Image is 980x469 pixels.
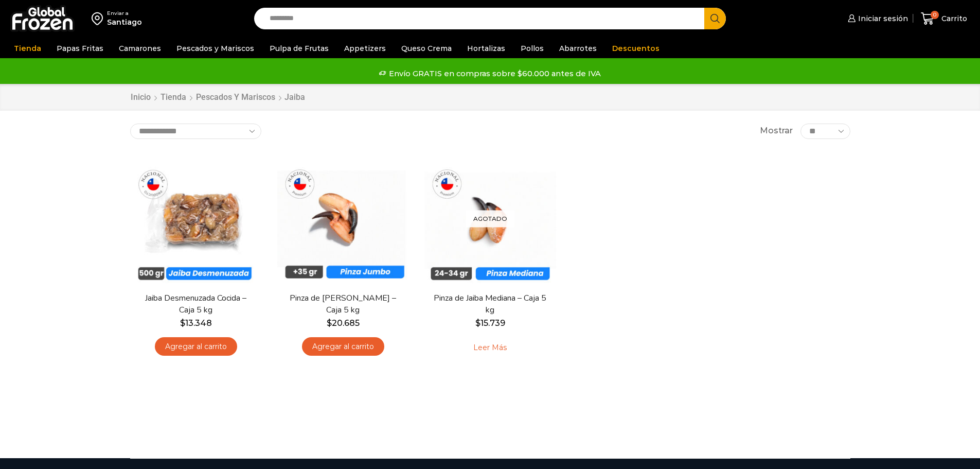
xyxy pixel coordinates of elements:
[107,10,142,17] div: Enviar a
[92,10,107,27] img: address-field-icon.svg
[130,124,261,139] select: Pedido de la tienda
[704,8,726,29] button: Search button
[431,292,549,316] a: Pinza de Jaiba Mediana – Caja 5 kg
[160,92,187,103] a: Tienda
[327,318,360,328] bdi: 20.685
[856,13,908,24] span: Iniciar sesión
[195,92,276,103] a: Pescados y Mariscos
[136,292,255,316] a: Jaiba Desmenuzada Cocida – Caja 5 kg
[284,92,305,102] h1: Jaiba
[114,39,166,58] a: Camarones
[107,17,142,27] div: Santiago
[155,337,237,356] a: Agregar al carrito: “Jaiba Desmenuzada Cocida - Caja 5 kg”
[515,39,549,58] a: Pollos
[130,92,305,103] nav: Breadcrumb
[180,318,185,328] span: $
[475,318,480,328] span: $
[939,13,967,24] span: Carrito
[130,92,151,103] a: Inicio
[607,39,665,58] a: Descuentos
[396,39,457,58] a: Queso Crema
[931,11,939,19] span: 0
[171,39,259,58] a: Pescados y Mariscos
[283,292,402,316] a: Pinza de [PERSON_NAME] – Caja 5 kg
[339,39,391,58] a: Appetizers
[760,125,793,137] span: Mostrar
[180,318,212,328] bdi: 13.348
[51,39,109,58] a: Papas Fritas
[475,318,505,328] bdi: 15.739
[9,39,46,58] a: Tienda
[845,8,908,29] a: Iniciar sesión
[327,318,332,328] span: $
[457,337,523,359] a: Leé más sobre “Pinza de Jaiba Mediana - Caja 5 kg”
[302,337,384,356] a: Agregar al carrito: “Pinza de Jaiba Jumbo - Caja 5 kg”
[554,39,602,58] a: Abarrotes
[462,39,510,58] a: Hortalizas
[918,7,970,31] a: 0 Carrito
[264,39,334,58] a: Pulpa de Frutas
[466,210,514,227] p: Agotado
